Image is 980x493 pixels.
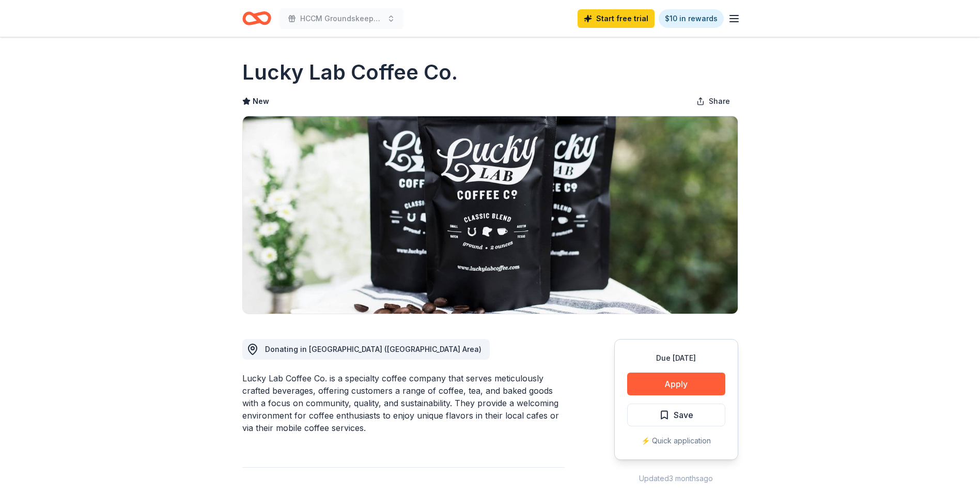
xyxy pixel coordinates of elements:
[243,116,738,314] img: Image for Lucky Lab Coffee Co.
[659,9,724,28] a: $10 in rewards
[300,12,383,25] span: HCCM Groundskeeper Revenge Golf Tournament
[627,404,725,426] button: Save
[242,58,458,87] h1: Lucky Lab Coffee Co.
[265,345,481,353] span: Donating in [GEOGRAPHIC_DATA] ([GEOGRAPHIC_DATA] Area)
[674,408,693,422] span: Save
[242,6,271,30] a: Home
[688,91,738,112] button: Share
[578,9,655,28] a: Start free trial
[709,95,730,107] span: Share
[279,8,403,29] button: HCCM Groundskeeper Revenge Golf Tournament
[242,372,565,434] div: Lucky Lab Coffee Co. is a specialty coffee company that serves meticulously crafted beverages, of...
[614,472,738,485] div: Updated 3 months ago
[627,435,725,447] div: ⚡️ Quick application
[253,95,269,107] span: New
[627,352,725,364] div: Due [DATE]
[627,373,725,395] button: Apply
